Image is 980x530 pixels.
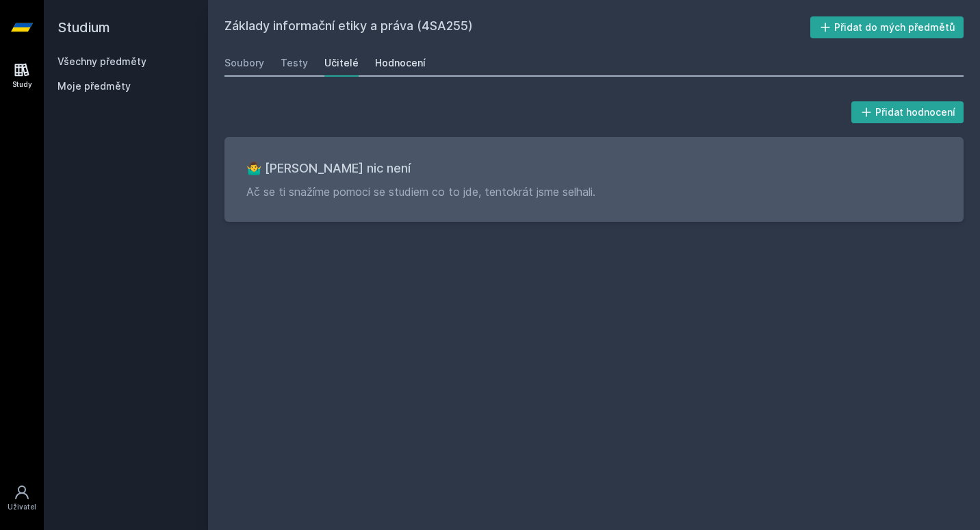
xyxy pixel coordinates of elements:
button: Přidat hodnocení [851,101,964,123]
a: Testy [281,49,308,77]
div: Testy [281,56,308,70]
a: Učitelé [324,49,359,77]
p: Ač se ti snažíme pomoci se studiem co to jde, tentokrát jsme selhali. [246,184,942,200]
div: Soubory [224,56,264,70]
div: Study [12,79,32,90]
a: Uživatel [3,477,41,519]
div: Učitelé [324,56,359,70]
button: Přidat do mých předmětů [810,16,964,38]
a: Study [3,55,41,97]
h3: 🤷‍♂️ [PERSON_NAME] nic není [246,159,942,178]
span: Moje předměty [57,79,131,93]
h2: Základy informační etiky a práva (4SA255) [224,16,810,38]
a: Soubory [224,49,264,77]
a: Hodnocení [375,49,426,77]
div: Hodnocení [375,56,426,70]
a: Všechny předměty [57,55,146,67]
div: Uživatel [8,502,36,512]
